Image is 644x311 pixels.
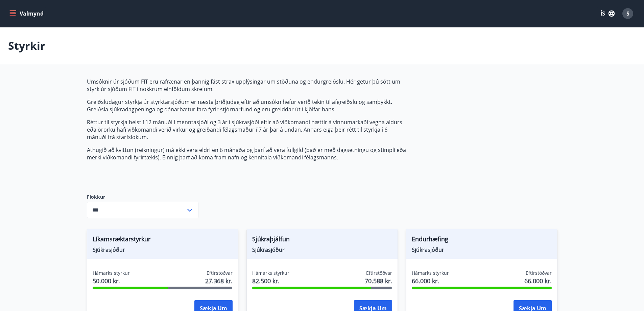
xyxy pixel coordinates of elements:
p: Greiðsludagur styrkja úr styrktarsjóðum er næsta þriðjudag eftir að umsókn hefur verið tekin til ... [87,98,406,113]
span: 66.000 kr. [412,276,449,285]
span: 82.500 kr. [252,276,289,285]
button: S [620,5,636,22]
span: 66.000 kr. [524,276,552,285]
span: 50.000 kr. [93,276,130,285]
label: Flokkur [87,194,198,200]
span: 27.368 kr. [205,276,233,285]
p: Styrkir [8,38,45,53]
span: Sjúkrasjóður [252,246,392,253]
span: Hámarks styrkur [93,270,130,276]
span: Eftirstöðvar [526,270,552,276]
p: Umsóknir úr sjóðum FIT eru rafrænar en þannig fást strax upplýsingar um stöðuna og endurgreiðslu.... [87,78,406,93]
span: Sjúkrasjóður [93,246,233,253]
span: Hámarks styrkur [252,270,289,276]
span: Líkamsræktarstyrkur [93,235,233,246]
button: ÍS [597,7,618,20]
span: S [626,10,629,17]
span: Sjúkrasjóður [412,246,552,253]
span: Eftirstöðvar [207,270,233,276]
span: Hámarks styrkur [412,270,449,276]
button: menu [8,7,46,20]
p: Réttur til styrkja helst í 12 mánuði í menntasjóði og 3 ár í sjúkrasjóði eftir að viðkomandi hætt... [87,118,406,141]
span: 70.588 kr. [365,276,392,285]
span: Sjúkraþjálfun [252,235,392,246]
span: Endurhæfing [412,235,552,246]
span: Eftirstöðvar [366,270,392,276]
p: Athugið að kvittun (reikningur) má ekki vera eldri en 6 mánaða og þarf að vera fullgild (það er m... [87,146,406,161]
